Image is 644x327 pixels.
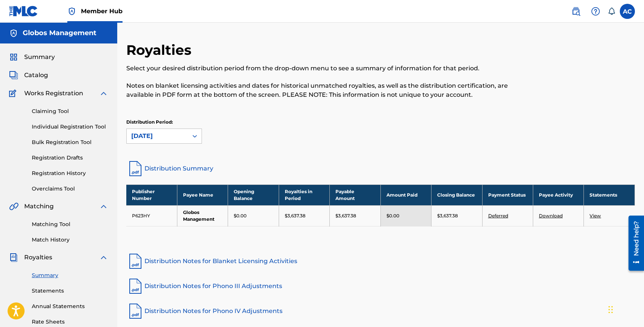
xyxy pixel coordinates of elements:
[32,185,108,193] a: Overclaims Tool
[9,71,48,80] a: CatalogCatalog
[32,154,108,162] a: Registration Drafts
[608,8,615,15] div: Notifications
[99,253,108,262] img: expand
[32,107,108,115] a: Claiming Tool
[67,7,76,16] img: Top Rightsholder
[81,7,123,15] span: Member Hub
[126,302,144,320] img: pdf
[608,298,613,321] div: Trascina
[177,184,228,205] th: Payee Name
[228,184,279,205] th: Opening Balance
[234,212,247,219] p: $0.00
[126,184,177,205] th: Publisher Number
[24,53,55,62] span: Summary
[32,318,108,326] a: Rate Sheets
[571,7,580,16] img: search
[32,123,108,131] a: Individual Registration Tool
[9,71,18,80] img: Catalog
[177,205,228,226] td: Globos Management
[126,160,635,178] a: Distribution Summary
[488,213,508,219] a: Deferred
[533,184,584,205] th: Payee Activity
[588,4,603,19] div: Help
[9,6,38,17] img: MLC Logo
[9,29,18,38] img: Accounts
[99,202,108,211] img: expand
[126,252,635,270] a: Distribution Notes for Blanket Licensing Activities
[24,253,52,262] span: Royalties
[126,64,518,73] p: Select your desired distribution period from the drop-down menu to see a summary of information f...
[126,160,144,178] img: distribution-summary-pdf
[32,169,108,177] a: Registration History
[9,202,19,211] img: Matching
[24,71,48,80] span: Catalog
[591,7,600,16] img: help
[9,89,19,98] img: Works Registration
[437,212,458,219] p: $3,637.38
[24,89,83,98] span: Works Registration
[539,213,563,219] a: Download
[330,184,380,205] th: Payable Amount
[126,277,635,295] a: Distribution Notes for Phono III Adjustments
[126,42,195,59] h2: Royalties
[126,302,635,320] a: Distribution Notes for Phono IV Adjustments
[279,184,329,205] th: Royalties in Period
[32,138,108,146] a: Bulk Registration Tool
[32,287,108,295] a: Statements
[584,184,635,205] th: Statements
[568,4,583,19] a: Public Search
[32,302,108,310] a: Annual Statements
[99,89,108,98] img: expand
[606,291,644,327] iframe: Chat Widget
[386,212,399,219] p: $0.00
[24,202,54,211] span: Matching
[9,53,55,62] a: SummarySummary
[380,184,431,205] th: Amount Paid
[623,213,644,274] iframe: Resource Center
[482,184,533,205] th: Payment Status
[32,236,108,244] a: Match History
[620,4,635,19] div: User Menu
[431,184,482,205] th: Closing Balance
[32,220,108,228] a: Matching Tool
[126,277,144,295] img: pdf
[285,212,306,219] p: $3,637.38
[126,205,177,226] td: P623HY
[23,29,96,37] h5: Globos Management
[590,213,601,219] a: View
[32,271,108,279] a: Summary
[9,53,18,62] img: Summary
[126,119,202,126] p: Distribution Period:
[126,81,518,99] p: Notes on blanket licensing activities and dates for historical unmatched royalties, as well as th...
[9,253,18,262] img: Royalties
[131,132,183,141] div: [DATE]
[335,212,356,219] p: $3,637.38
[606,291,644,327] div: Widget chat
[126,252,144,270] img: pdf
